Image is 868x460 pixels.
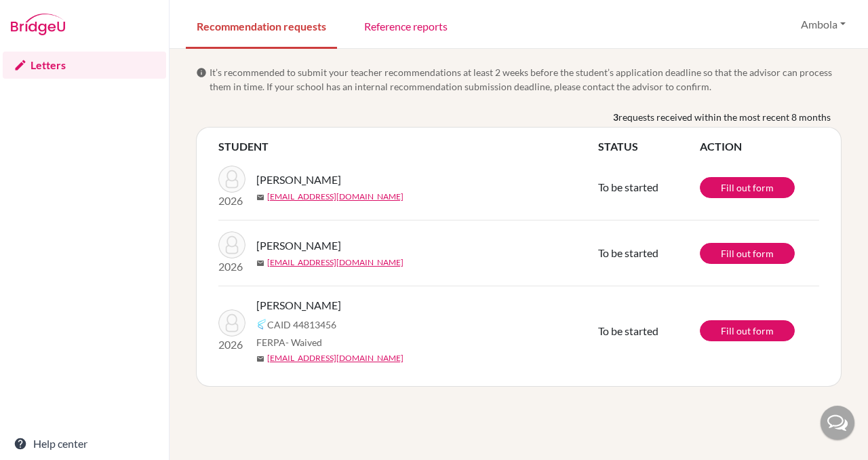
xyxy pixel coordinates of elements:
[196,67,207,78] span: info
[598,324,658,337] span: To be started
[598,138,700,155] th: STATUS
[218,309,245,337] img: Mattar, Fabiana
[218,337,245,353] p: 2026
[700,138,819,155] th: ACTION
[267,318,336,332] span: CAID 44813456
[700,243,795,264] a: Fill out form
[598,246,658,259] span: To be started
[186,2,337,49] a: Recommendation requests
[256,259,264,267] span: mail
[267,191,403,203] a: [EMAIL_ADDRESS][DOMAIN_NAME]
[218,138,598,155] th: STUDENT
[3,52,166,79] a: Letters
[618,110,831,124] span: requests received within the most recent 8 months
[267,256,403,269] a: [EMAIL_ADDRESS][DOMAIN_NAME]
[795,12,852,37] button: Ambola
[267,352,403,364] a: [EMAIL_ADDRESS][DOMAIN_NAME]
[256,355,264,363] span: mail
[256,319,267,330] img: Common App logo
[353,2,458,49] a: Reference reports
[285,337,322,348] span: - Waived
[218,193,245,209] p: 2026
[256,172,341,188] span: [PERSON_NAME]
[210,65,842,94] span: It’s recommended to submit your teacher recommendations at least 2 weeks before the student’s app...
[256,237,341,254] span: [PERSON_NAME]
[11,14,65,35] img: Bridge-U
[700,320,795,341] a: Fill out form
[256,193,264,202] span: mail
[218,231,245,258] img: Vazquez, Nicolas
[256,335,322,349] span: FERPA
[3,430,166,457] a: Help center
[256,297,341,313] span: [PERSON_NAME]
[31,9,59,22] span: Help
[700,177,795,198] a: Fill out form
[598,180,658,193] span: To be started
[218,166,245,193] img: Vazquez, Alejandro
[613,110,618,124] b: 3
[218,258,245,275] p: 2026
